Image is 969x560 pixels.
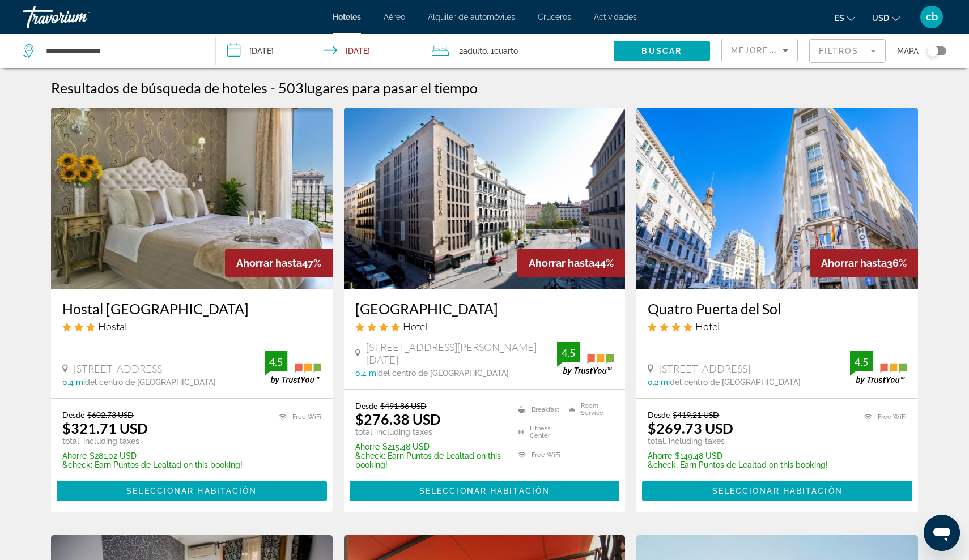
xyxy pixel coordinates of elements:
span: Mapa [897,43,919,59]
p: &check; Earn Puntos de Lealtad on this booking! [648,460,828,469]
button: Toggle map [919,46,946,56]
span: Ahorrar hasta [236,257,302,269]
del: $419.21 USD [673,410,719,420]
span: Ahorrar hasta [821,257,887,269]
span: Cruceros [538,12,571,22]
h2: 503 [278,79,478,96]
mat-select: Sort by [731,44,788,57]
button: Change language [835,10,855,26]
a: [GEOGRAPHIC_DATA] [355,300,614,317]
button: Buscar [614,41,710,61]
span: cb [926,11,938,23]
span: Seleccionar habitación [419,486,550,495]
span: Desde [62,410,84,420]
del: $491.86 USD [380,401,427,411]
span: - [270,79,275,96]
a: Seleccionar habitación [350,483,620,495]
div: 4 star Hotel [648,320,907,332]
p: total, including taxes [648,437,828,446]
span: Hostal [98,320,127,332]
div: 4 star Hotel [355,320,614,332]
span: del centro de [GEOGRAPHIC_DATA] [670,378,801,387]
li: Free WiFi [512,447,563,464]
span: Seleccionar habitación [126,486,257,495]
p: $281.02 USD [62,451,243,460]
button: Seleccionar habitación [350,481,620,501]
span: 0.4 mi [62,378,85,387]
p: $215.48 USD [355,442,504,451]
button: Change currency [872,10,900,26]
button: Seleccionar habitación [57,481,327,501]
h1: Resultados de búsqueda de hoteles [51,79,267,96]
button: Seleccionar habitación [642,481,912,501]
span: Ahorrar hasta [529,257,594,269]
div: 4.5 [557,346,580,360]
span: Ahorre [648,451,672,460]
span: lugares para pasar el tiempo [304,79,478,96]
span: del centro de [GEOGRAPHIC_DATA] [85,378,216,387]
span: 0.2 mi [648,378,670,387]
button: Filter [809,39,886,63]
span: Buscar [641,46,682,55]
div: 3 star Hostel [62,320,321,332]
a: Travorium [23,2,136,32]
div: 4.5 [850,355,873,369]
a: Actividades [594,12,637,22]
li: Free WiFi [273,410,321,424]
img: Hotel image [51,108,333,289]
li: Fitness Center [512,424,563,441]
a: Aéreo [384,12,405,22]
span: Ahorre [355,442,380,451]
span: Hotel [695,320,720,332]
p: &check; Earn Puntos de Lealtad on this booking! [355,451,504,469]
p: total, including taxes [355,428,504,437]
span: es [835,14,844,23]
iframe: Botón para iniciar la ventana de mensajería [924,515,960,551]
button: User Menu [917,5,946,29]
img: trustyou-badge.svg [557,342,614,375]
a: Hoteles [333,12,361,22]
span: USD [872,14,889,23]
ins: $321.71 USD [62,420,148,437]
span: Seleccionar habitación [712,486,843,495]
span: [STREET_ADDRESS] [74,362,165,375]
li: Breakfast [512,401,563,418]
span: Ahorre [62,451,87,460]
button: Travelers: 2 adults, 0 children [420,34,614,68]
p: $149.48 USD [648,451,828,460]
div: 44% [517,249,625,277]
button: Check-in date: Sep 12, 2025 Check-out date: Sep 13, 2025 [216,34,420,68]
img: Hotel image [636,108,918,289]
span: Hotel [403,320,427,332]
span: [STREET_ADDRESS][PERSON_NAME][DATE] [366,341,557,366]
img: trustyou-badge.svg [850,351,907,384]
div: 47% [225,249,333,277]
ins: $269.73 USD [648,420,733,437]
span: del centro de [GEOGRAPHIC_DATA] [378,369,509,378]
a: Seleccionar habitación [642,483,912,495]
a: Hostal [GEOGRAPHIC_DATA] [62,300,321,317]
span: , 1 [487,43,518,59]
del: $602.73 USD [87,410,134,420]
p: total, including taxes [62,437,243,446]
span: Desde [648,410,670,420]
a: Alquiler de automóviles [428,12,515,22]
span: 2 [459,43,487,59]
span: Adulto [463,46,487,55]
a: Hotel image [344,108,626,289]
a: Quatro Puerta del Sol [648,300,907,317]
span: 0.4 mi [355,369,378,378]
ins: $276.38 USD [355,411,441,428]
img: trustyou-badge.svg [265,351,321,384]
span: Desde [355,401,377,411]
a: Seleccionar habitación [57,483,327,495]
